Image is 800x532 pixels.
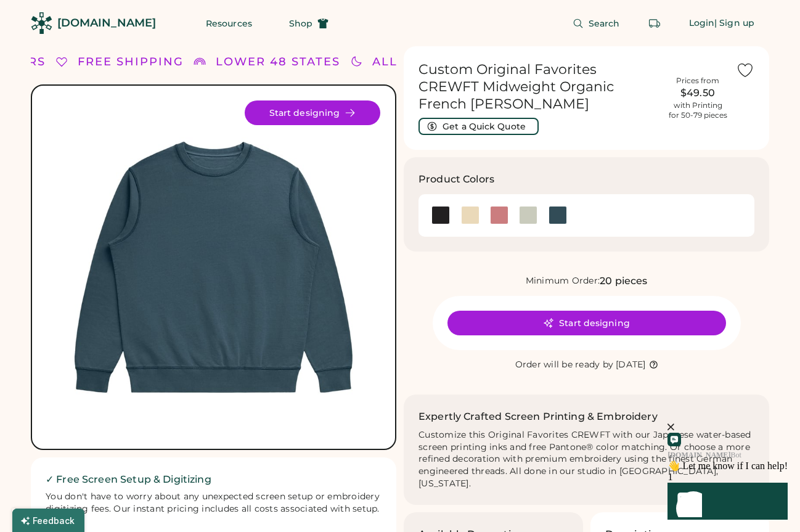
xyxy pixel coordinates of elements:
[46,472,382,487] h2: ✓ Free Screen Setup & Digitizing
[191,11,267,36] button: Resources
[372,54,458,70] div: ALL ORDERS
[676,76,719,86] div: Prices from
[418,409,658,424] h2: Expertly Crafted Screen Printing & Embroidery
[78,54,184,70] div: FREE SHIPPING
[616,359,646,371] div: [DATE]
[526,275,600,287] div: Minimum Order:
[600,274,647,289] div: 20 pieces
[47,100,380,434] img: Original Favorites CREWFT Product Image
[289,19,312,28] span: Shop
[31,12,52,34] img: Rendered Logo - Screens
[689,17,715,30] div: Login
[447,311,726,335] button: Start designing
[418,172,494,187] h3: Product Colors
[642,11,667,36] button: Retrieve an order
[418,429,754,490] div: Customize this Original Favorites CREWFT with our Japanese water-based screen printing inks and f...
[515,359,614,371] div: Order will be ready by
[714,17,754,30] div: | Sign up
[245,100,380,125] button: Start designing
[274,11,343,36] button: Shop
[216,54,340,70] div: LOWER 48 STATES
[667,86,729,100] div: $49.50
[669,100,727,120] div: with Printing for 50-79 pieces
[418,61,659,113] h1: Custom Original Favorites CREWFT Midweight Organic French [PERSON_NAME]
[47,100,380,434] div: CREWFT Style Image
[589,19,620,28] span: Search
[558,11,635,36] button: Search
[418,118,539,135] button: Get a Quick Quote
[57,15,156,31] div: [DOMAIN_NAME]
[594,379,797,530] iframe: Front Chat
[46,491,382,515] div: You don't have to worry about any unexpected screen setup or embroidery digitizing fees. Our inst...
